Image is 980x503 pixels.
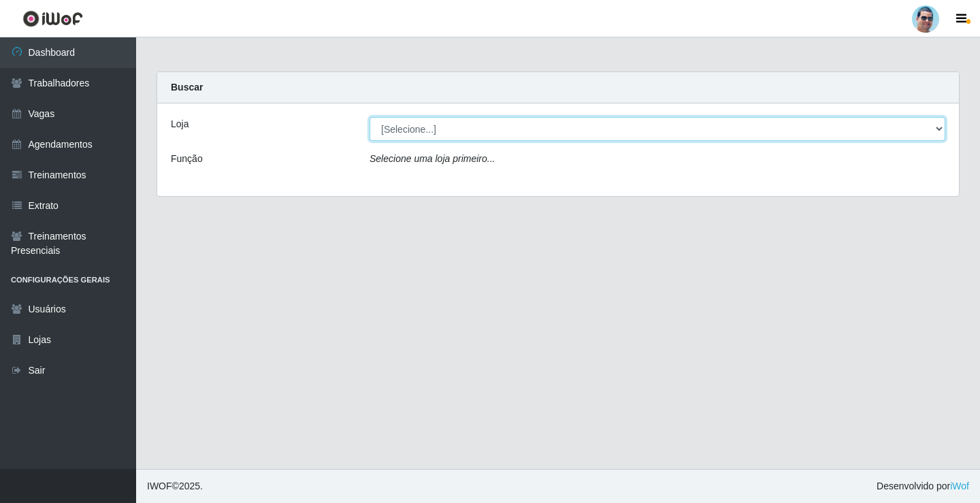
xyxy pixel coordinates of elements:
[171,152,203,166] label: Função
[877,479,969,493] span: Desenvolvido por
[171,82,203,93] strong: Buscar
[370,153,495,164] i: Selecione uma loja primeiro...
[22,10,83,27] img: CoreUI Logo
[950,481,969,491] a: iWof
[147,479,203,493] span: © 2025 .
[171,117,189,131] label: Loja
[147,481,172,491] span: IWOF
